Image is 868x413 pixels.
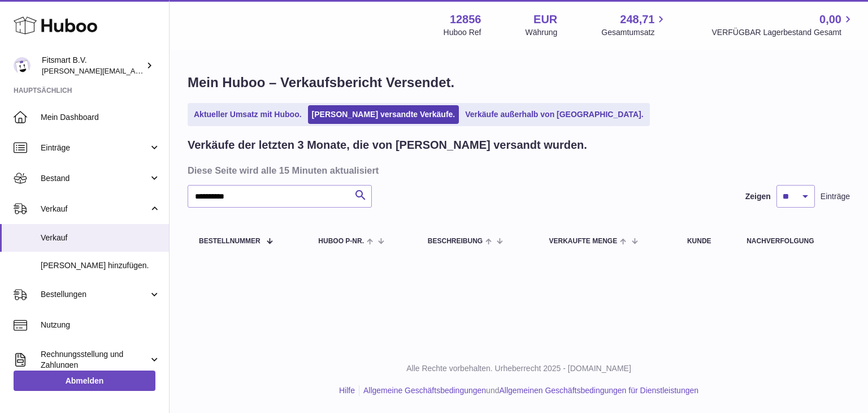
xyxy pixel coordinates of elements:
[188,164,847,177] h3: Diese Seite wird alle 15 Minuten aktualisiert
[711,27,854,38] span: VERFÜGBAR Lagerbestand Gesamt
[41,260,160,271] span: [PERSON_NAME] hinzufügen.
[533,12,557,27] strong: EUR
[41,289,149,300] span: Bestellungen
[747,238,839,245] div: Nachverfolgung
[199,238,261,245] span: Bestellnummer
[687,238,724,245] div: Kunde
[711,12,854,38] a: 0,00 VERFÜGBAR Lagerbestand Gesamt
[339,386,355,395] a: Hilfe
[14,371,155,391] a: Abmelden
[318,238,364,245] span: Huboo P-Nr.
[188,137,587,153] h2: Verkäufe der letzten 3 Monate, die von [PERSON_NAME] versandt wurden.
[41,204,149,214] span: Verkauf
[601,27,667,38] span: Gesamtumsatz
[499,386,698,395] a: Allgemeinen Geschäftsbedingungen für Dienstleistungen
[363,386,486,395] a: Allgemeine Geschäftsbedingungen
[526,27,558,38] div: Währung
[14,57,31,74] img: jonathan@leaderoo.com
[41,349,149,371] span: Rechnungsstellung und Zahlungen
[549,238,618,245] span: Verkaufte Menge
[41,233,160,243] span: Verkauf
[188,74,850,92] h1: Mein Huboo – Verkaufsbericht Versendet.
[819,12,841,27] span: 0,00
[41,143,149,153] span: Einträge
[41,173,149,184] span: Bestand
[620,12,654,27] span: 248,71
[179,363,859,374] p: Alle Rechte vorbehalten. Urheberrecht 2025 - [DOMAIN_NAME]
[461,105,647,124] a: Verkäufe außerhalb von [GEOGRAPHIC_DATA].
[42,55,144,76] div: Fitsmart B.V.
[745,191,771,202] label: Zeigen
[359,385,698,396] li: und
[450,12,481,27] strong: 12856
[428,238,483,245] span: Beschreibung
[41,112,160,123] span: Mein Dashboard
[190,105,306,124] a: Aktueller Umsatz mit Huboo.
[308,105,459,124] a: [PERSON_NAME] versandte Verkäufe.
[444,27,481,38] div: Huboo Ref
[42,66,227,75] span: [PERSON_NAME][EMAIL_ADDRESS][DOMAIN_NAME]
[41,320,160,330] span: Nutzung
[821,191,850,202] span: Einträge
[601,12,667,38] a: 248,71 Gesamtumsatz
